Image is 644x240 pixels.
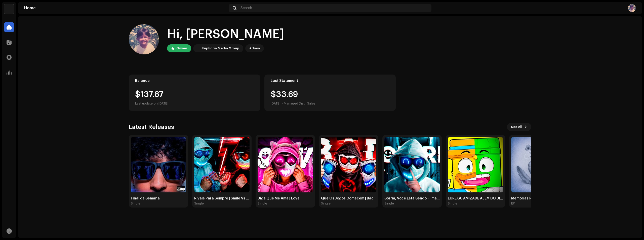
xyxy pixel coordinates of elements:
[131,201,140,205] div: Single
[281,100,283,107] div: •
[258,137,313,192] img: 2310ed60-d498-4764-997e-4f93989d9e53
[511,137,567,192] img: 4ac3490f-7f50-4370-b762-dfdb26cf126e
[194,196,250,200] div: Rivais Para Sempre | Smile Vs Bad
[321,196,376,200] div: Que Os Jogos Comecem | Bad
[271,79,390,83] div: Last Statement
[258,201,267,205] div: Single
[129,75,260,111] re-o-card-value: Balance
[321,201,331,205] div: Single
[202,45,239,51] div: Euphoria Media Group
[384,137,440,192] img: a6db4353-3ac4-4237-8192-c27bcd81fe77
[129,24,159,54] img: f46cd9cf-73ae-43b3-bbef-f67837a28036
[194,45,200,51] img: de0d2825-999c-4937-b35a-9adca56ee094
[129,123,174,131] h3: Latest Releases
[176,45,187,51] div: Owner
[258,196,313,200] div: Diga Que Me Ama | Love
[131,196,186,200] div: Final de Semana
[511,122,522,132] span: See All
[284,100,315,107] div: Managed Distr. Sales
[167,26,284,42] div: Hi, [PERSON_NAME]
[135,100,254,107] div: Last update on [DATE]
[135,79,254,83] div: Balance
[448,196,503,200] div: EUREKA, AMIZADE ALÉM DO DIGITAL
[131,137,186,192] img: ed652f5a-6df5-4425-b4cf-f6f080062234
[194,137,250,192] img: 488e002c-4796-40d4-b7d9-3116e2eddc83
[264,75,396,111] re-o-card-value: Last Statement
[24,6,227,10] div: Home
[511,201,515,205] div: EP
[4,4,14,14] img: de0d2825-999c-4937-b35a-9adca56ee094
[507,123,531,131] button: See All
[628,4,636,12] img: f46cd9cf-73ae-43b3-bbef-f67837a28036
[271,100,280,107] div: [DATE]
[240,6,252,10] span: Search
[249,45,260,51] div: Admin
[384,201,394,205] div: Single
[511,196,567,200] div: Memórias Póstumas de Um Antigo Amor
[321,137,376,192] img: 4ba8fa86-e313-40ef-9d9f-af474bb54024
[448,201,457,205] div: Single
[194,201,204,205] div: Single
[448,137,503,192] img: faec7b00-fd3a-4cac-b274-93ffa14be03a
[384,196,440,200] div: Sorria, Você Está Sendo Filmado | Smile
